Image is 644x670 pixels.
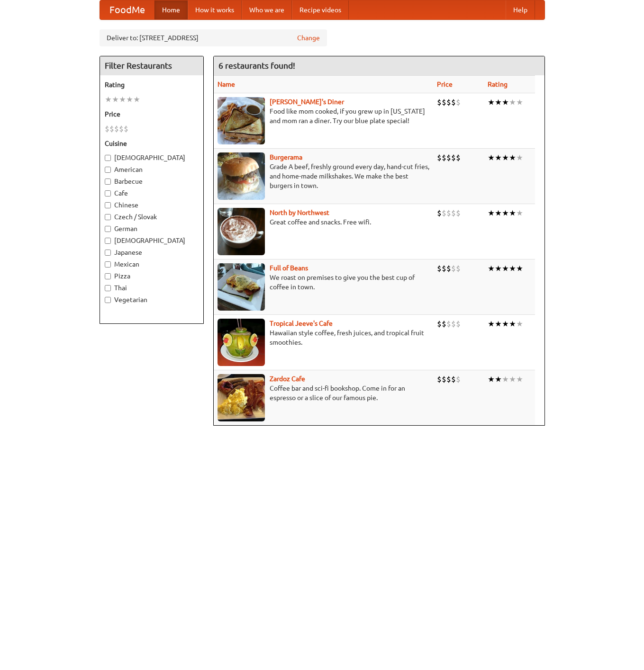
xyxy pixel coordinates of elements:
[154,0,188,19] a: Home
[451,97,456,107] li: $
[105,283,199,293] label: Thai
[100,56,203,75] h4: Filter Restaurants
[218,217,429,227] p: Great coffee and snacks. Free wifi.
[218,374,265,421] img: zardoz.jpg
[451,152,456,163] li: $
[105,177,199,186] label: Barbecue
[437,374,442,384] li: $
[502,374,509,384] li: ★
[105,167,111,173] input: American
[437,319,442,329] li: $
[442,263,446,274] li: $
[105,226,111,232] input: German
[488,152,495,163] li: ★
[516,263,523,274] li: ★
[105,202,111,208] input: Chinese
[509,208,516,218] li: ★
[270,98,344,106] a: [PERSON_NAME]'s Diner
[105,139,199,148] h5: Cuisine
[100,0,154,19] a: FoodMe
[124,124,128,134] li: $
[456,152,461,163] li: $
[218,80,235,88] a: Name
[502,263,509,274] li: ★
[105,109,199,119] h5: Price
[456,97,461,107] li: $
[218,208,265,255] img: north.jpg
[114,124,119,134] li: $
[105,179,111,185] input: Barbecue
[456,319,461,329] li: $
[292,0,349,19] a: Recipe videos
[442,97,446,107] li: $
[100,29,327,46] div: Deliver to: [STREET_ADDRESS]
[446,374,451,384] li: $
[218,384,429,402] p: Coffee bar and sci-fi bookshop. Come in for an espresso or a slice of our famous pie.
[105,224,199,233] label: German
[509,152,516,163] li: ★
[456,263,461,274] li: $
[495,319,502,329] li: ★
[105,236,199,245] label: [DEMOGRAPHIC_DATA]
[105,259,199,269] label: Mexican
[218,152,265,200] img: burgerama.jpg
[495,374,502,384] li: ★
[105,190,111,197] input: Cafe
[516,208,523,218] li: ★
[495,97,502,107] li: ★
[105,248,199,257] label: Japanese
[270,209,329,216] a: North by Northwest
[456,208,461,218] li: $
[446,263,451,274] li: $
[105,214,111,220] input: Czech / Slovak
[488,319,495,329] li: ★
[442,208,446,218] li: $
[451,208,456,218] li: $
[112,94,119,105] li: ★
[109,124,114,134] li: $
[105,212,199,222] label: Czech / Slovak
[495,263,502,274] li: ★
[105,273,111,279] input: Pizza
[488,80,508,88] a: Rating
[437,80,453,88] a: Price
[105,250,111,256] input: Japanese
[509,97,516,107] li: ★
[488,374,495,384] li: ★
[437,208,442,218] li: $
[270,153,302,161] a: Burgerama
[270,375,305,383] a: Zardoz Cafe
[297,33,320,43] a: Change
[218,162,429,190] p: Grade A beef, freshly ground every day, hand-cut fries, and home-made milkshakes. We make the bes...
[502,97,509,107] li: ★
[446,97,451,107] li: $
[105,261,111,268] input: Mexican
[516,319,523,329] li: ★
[516,97,523,107] li: ★
[105,285,111,291] input: Thai
[105,238,111,244] input: [DEMOGRAPHIC_DATA]
[456,374,461,384] li: $
[488,97,495,107] li: ★
[105,271,199,281] label: Pizza
[516,152,523,163] li: ★
[105,295,199,304] label: Vegetarian
[516,374,523,384] li: ★
[437,263,442,274] li: $
[270,320,333,327] a: Tropical Jeeve's Cafe
[105,94,112,105] li: ★
[218,263,265,311] img: beans.jpg
[105,188,199,198] label: Cafe
[270,264,308,272] a: Full of Beans
[446,152,451,163] li: $
[437,152,442,163] li: $
[105,165,199,174] label: American
[242,0,292,19] a: Who we are
[506,0,535,19] a: Help
[502,208,509,218] li: ★
[105,153,199,162] label: [DEMOGRAPHIC_DATA]
[488,208,495,218] li: ★
[105,297,111,303] input: Vegetarian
